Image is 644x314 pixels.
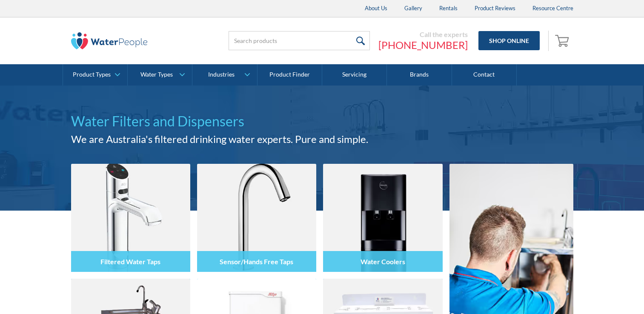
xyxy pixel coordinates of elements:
[553,31,573,51] a: Open empty cart
[387,64,452,86] a: Brands
[322,64,387,86] a: Servicing
[323,164,442,272] img: Water Coolers
[128,64,192,86] a: Water Types
[140,71,173,78] div: Water Types
[63,64,127,86] a: Product Types
[73,71,111,78] div: Product Types
[478,31,540,50] a: Shop Online
[378,30,468,39] div: Call the experts
[378,39,468,51] a: [PHONE_NUMBER]
[258,64,322,86] a: Product Finder
[361,257,405,265] h4: Water Coolers
[208,71,235,78] div: Industries
[555,34,571,47] img: shopping cart
[71,164,190,272] img: Filtered Water Taps
[452,64,517,86] a: Contact
[100,257,160,265] h4: Filtered Water Taps
[192,64,257,86] a: Industries
[220,257,293,265] h4: Sensor/Hands Free Taps
[229,31,370,50] input: Search products
[71,32,148,49] img: The Water People
[197,164,316,272] img: Sensor/Hands Free Taps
